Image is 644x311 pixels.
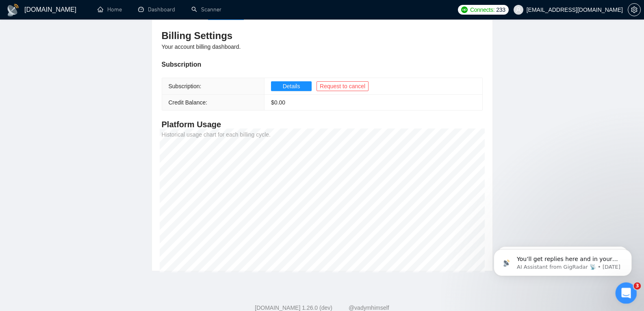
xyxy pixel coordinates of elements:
[470,5,494,14] span: Connects:
[628,7,640,13] span: setting
[481,232,644,289] iframe: Intercom notifications message
[169,99,208,106] span: Credit Balance:
[271,81,312,91] button: Details
[516,7,521,13] span: user
[320,82,365,91] span: Request to cancel
[191,6,221,13] a: searchScanner
[317,81,369,91] button: Request to cancel
[162,59,483,70] div: Subscription
[162,29,483,42] h3: Billing Settings
[98,6,122,13] a: homeHome
[169,83,202,89] span: Subscription:
[616,283,637,304] iframe: Intercom live chat
[283,82,300,91] span: Details
[461,7,468,13] img: upwork-logo.png
[255,304,332,311] a: [DOMAIN_NAME] 1.26.0 (dev)
[496,5,505,14] span: 233
[138,6,175,13] a: dashboardDashboard
[7,4,20,17] img: logo
[271,99,285,106] span: $ 0.00
[162,43,241,50] span: Your account billing dashboard.
[349,304,389,311] a: @vadymhimself
[162,119,483,130] h4: Platform Usage
[628,3,641,16] button: setting
[634,283,641,290] span: 3
[628,7,641,13] a: setting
